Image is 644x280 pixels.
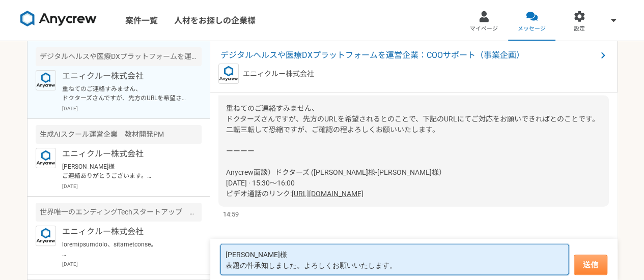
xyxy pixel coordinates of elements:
[62,162,188,180] p: [PERSON_NAME]様 ご連絡ありがとうございます。 また日程調整ありがとうございます。 求人公開しましたのでそちらにてご連絡させていただきます。よろしくお願いいたします。
[226,104,599,198] span: 重ねてのご連絡すみません、 ドクターズさんですが、先方のURLを希望されるとのことで、下記のURLにてご対応をお願いできればとのことです。二転三転して恐縮ですが、ご確認の程よろしくお願いいたしま...
[20,11,97,27] img: 8DqYSo04kwAAAAASUVORK5CYII=
[62,70,188,82] p: エニィクルー株式会社
[470,25,498,33] span: マイページ
[36,148,56,168] img: logo_text_blue_01.png
[220,244,569,275] textarea: [PERSON_NAME]様 表題の件承知しました。よろしくお願いいたします。
[36,47,202,66] div: デジタルヘルスや医療DXプラットフォームを運営企業：COOサポート（事業企画）
[292,190,363,198] a: [URL][DOMAIN_NAME]
[62,260,202,268] p: [DATE]
[36,226,56,246] img: logo_text_blue_01.png
[62,84,188,103] p: 重ねてのご連絡すみません、 ドクターズさんですが、先方のURLを希望されるとのことで、下記のURLにてご対応をお願いできればとのことです。二転三転して恐縮ですが、ご確認の程よろしくお願いいたしま...
[36,70,56,90] img: logo_text_blue_01.png
[243,69,314,79] p: エニィクルー株式会社
[36,125,202,144] div: 生成AIスクール運営企業 教材開発PM
[62,240,188,258] p: loremipsumdolo、sitametconse。 adip、EliTseDDoeius30te、incididuntutla7etdoloremagnaali、enimadminimve...
[574,25,585,33] span: 設定
[62,105,202,112] p: [DATE]
[62,148,188,160] p: エニィクルー株式会社
[574,255,607,275] button: 送信
[62,226,188,238] p: エニィクルー株式会社
[518,25,546,33] span: メッセージ
[218,64,239,84] img: logo_text_blue_01.png
[36,203,202,222] div: 世界唯一のエンディングTechスタートアップ メディア企画・事業開発
[223,209,239,219] span: 14:59
[220,49,597,61] span: デジタルヘルスや医療DXプラットフォームを運営企業：COOサポート（事業企画）
[62,182,202,190] p: [DATE]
